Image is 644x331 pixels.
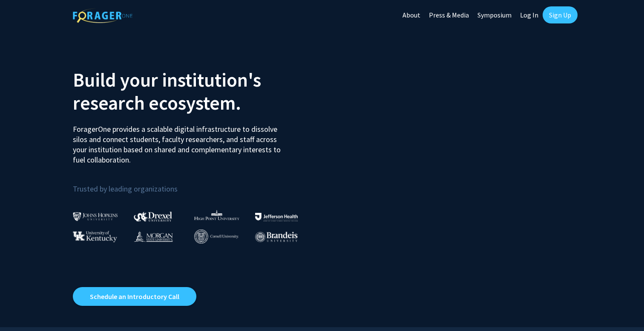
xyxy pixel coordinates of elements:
img: Cornell University [194,229,239,244]
img: Thomas Jefferson University [255,213,298,221]
img: University of Kentucky [73,231,117,242]
img: Morgan State University [134,231,173,242]
img: Johns Hopkins University [73,212,118,221]
img: Drexel University [134,212,172,221]
p: Trusted by leading organizations [73,172,316,195]
a: Sign Up [543,6,578,23]
h2: Build your institution's research ecosystem. [73,68,316,114]
p: ForagerOne provides a scalable digital infrastructure to dissolve silos and connect students, fac... [73,118,287,165]
a: Opens in a new tab [73,287,196,306]
img: Brandeis University [255,232,298,242]
img: ForagerOne Logo [73,8,132,23]
img: High Point University [194,210,239,220]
